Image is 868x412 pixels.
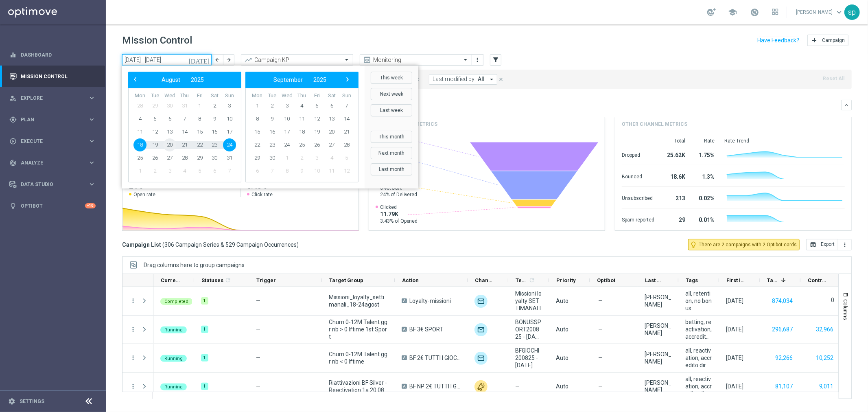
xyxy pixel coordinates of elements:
[371,88,412,100] button: Next week
[402,277,419,283] span: Action
[178,99,191,112] span: 31
[380,218,418,224] span: 3.43% of Opened
[208,138,221,151] span: 23
[815,353,834,363] button: 10,252
[163,125,176,138] span: 13
[129,297,137,305] button: more_vert
[478,76,485,83] span: All
[21,44,96,66] a: Dashboard
[474,295,488,308] div: Optimail
[144,262,245,268] div: Row Groups
[268,75,308,85] button: September
[9,73,96,80] button: Mission Control
[223,151,236,164] span: 31
[340,125,353,138] span: 21
[529,277,535,283] i: refresh
[144,262,245,268] span: Drag columns here to group campaigns
[842,241,848,248] i: more_vert
[85,203,96,208] div: +10
[188,56,210,64] i: [DATE]
[9,160,96,166] div: track_changes Analyze keyboard_arrow_right
[295,112,308,125] span: 11
[122,287,153,316] div: Press SPACE to select this row.
[9,51,17,59] i: equalizer
[149,164,162,178] span: 2
[164,241,297,248] span: 306 Campaign Series & 529 Campaign Occurrences
[310,125,324,138] span: 19
[247,75,352,85] bs-datepicker-navigation-view: ​ ​ ​
[122,35,192,46] h1: Mission Control
[163,164,176,178] span: 3
[149,151,162,164] span: 26
[371,104,412,116] button: Last week
[844,4,860,20] div: sp
[265,92,280,99] th: weekday
[162,77,180,83] span: August
[149,125,162,138] span: 12
[266,125,279,138] span: 16
[724,138,845,144] div: Rate Trend
[133,191,155,198] span: Open rate
[9,203,96,209] button: lightbulb Optibot +10
[223,164,236,178] span: 7
[310,99,324,112] span: 5
[9,94,17,102] i: person_search
[9,52,96,58] button: equalizer Dashboard
[208,99,221,112] span: 2
[251,151,264,164] span: 29
[9,116,96,123] button: gps_fixed Plan keyboard_arrow_right
[806,239,838,250] button: open_in_browser Export
[380,191,418,198] span: 24% of Delivered
[556,277,576,283] span: Priority
[309,92,324,99] th: weekday
[266,99,279,112] span: 2
[201,277,223,283] span: Statuses
[122,316,153,344] div: Press SPACE to select this row.
[402,327,407,332] span: A
[280,112,293,125] span: 10
[178,138,191,151] span: 21
[844,102,849,108] i: keyboard_arrow_down
[695,148,715,161] div: 1.75%
[9,138,96,145] button: play_circle_outline Execute keyboard_arrow_right
[340,151,353,164] span: 5
[244,56,252,64] i: trending_up
[163,138,176,151] span: 20
[133,99,146,112] span: 28
[178,125,191,138] span: 14
[295,125,308,138] span: 18
[622,121,687,128] h4: Other channel metrics
[251,164,264,178] span: 6
[133,125,146,138] span: 11
[325,125,338,138] span: 20
[21,117,88,122] span: Plan
[664,138,685,144] div: Total
[295,92,310,99] th: weekday
[325,112,338,125] span: 13
[122,54,212,66] input: Select date range
[193,151,206,164] span: 29
[838,239,852,250] button: more_vert
[178,112,191,125] span: 7
[193,164,206,178] span: 5
[280,138,293,151] span: 24
[806,241,852,248] multiple-options-button: Export to CSV
[340,164,353,178] span: 12
[223,276,231,285] span: Calculate column
[9,195,96,217] div: Optibot
[223,99,236,112] span: 3
[474,323,488,336] img: Optimail
[360,54,472,66] ng-select: Monitoring
[308,75,332,85] button: 2025
[241,54,353,66] ng-select: Campaign KPI
[266,138,279,151] span: 23
[664,213,685,226] div: 29
[295,138,308,151] span: 25
[129,383,137,390] i: more_vert
[433,76,476,83] span: Last modified by:
[409,326,443,333] span: BF 3€ SPORT
[295,151,308,164] span: 2
[266,151,279,164] span: 30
